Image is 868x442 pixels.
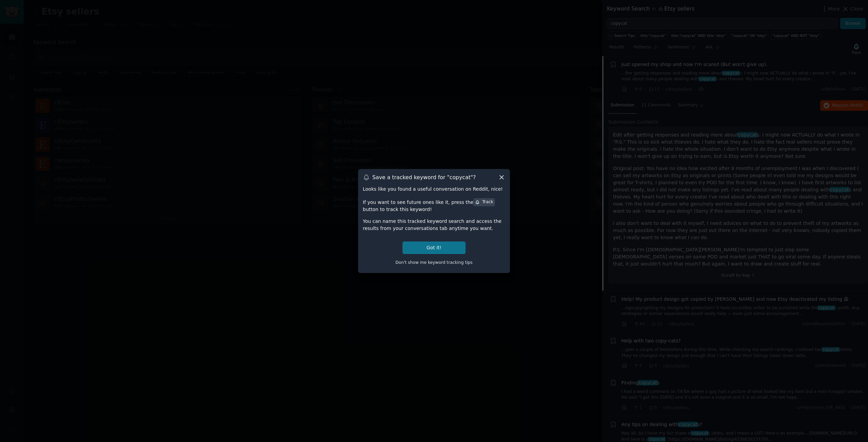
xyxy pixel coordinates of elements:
span: Don't show me keyword tracking tips [395,260,473,265]
button: Got it! [402,241,466,254]
div: Track [475,199,493,205]
h3: Save a tracked keyword for " copycat "? [372,174,476,181]
div: If you want to see future ones like it, press the button to track this keyword! [363,197,505,213]
div: Looks like you found a useful conversation on Reddit, nice! [363,186,505,193]
div: You can name this tracked keyword search and access the results from your conversations tab anyti... [363,218,505,232]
